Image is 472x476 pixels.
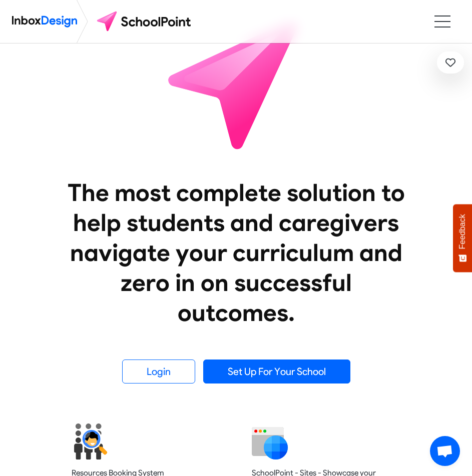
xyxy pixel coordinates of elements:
[122,359,195,383] a: Login
[72,423,108,459] img: 2022_01_17_icon_student_search.svg
[453,204,472,272] button: Feedback - Show survey
[92,9,198,33] img: schoolpoint logo
[64,177,409,327] heading: The most complete solution to help students and caregivers navigate your curriculum and zero in o...
[430,436,460,466] div: Open chat
[458,214,467,249] span: Feedback
[252,423,288,459] img: 2022_01_12_icon_website.svg
[203,359,350,383] a: Set Up For Your School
